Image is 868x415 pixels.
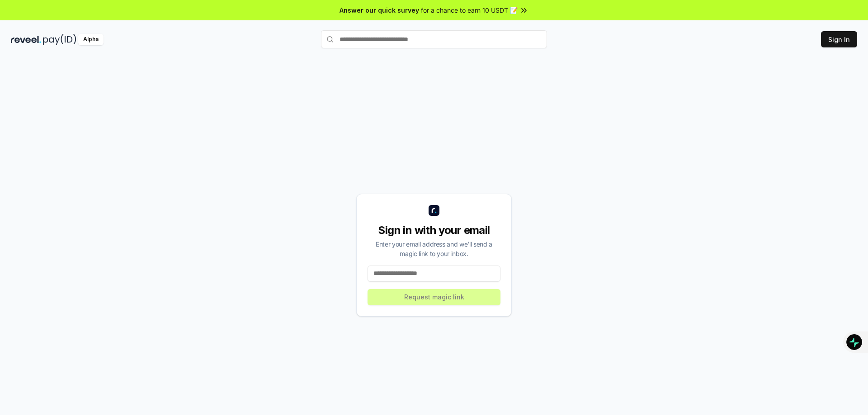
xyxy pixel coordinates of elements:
div: Enter your email address and we’ll send a magic link to your inbox. [368,239,500,258]
div: Sign in with your email [368,223,500,238]
span: for a chance to earn 10 USDT 📝 [421,5,518,15]
button: Sign In [821,31,857,47]
img: pay_id [43,34,76,45]
span: Answer our quick survey [340,5,419,15]
div: Alpha [78,34,104,45]
img: logo_small [429,205,439,216]
img: reveel_dark [11,34,41,45]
